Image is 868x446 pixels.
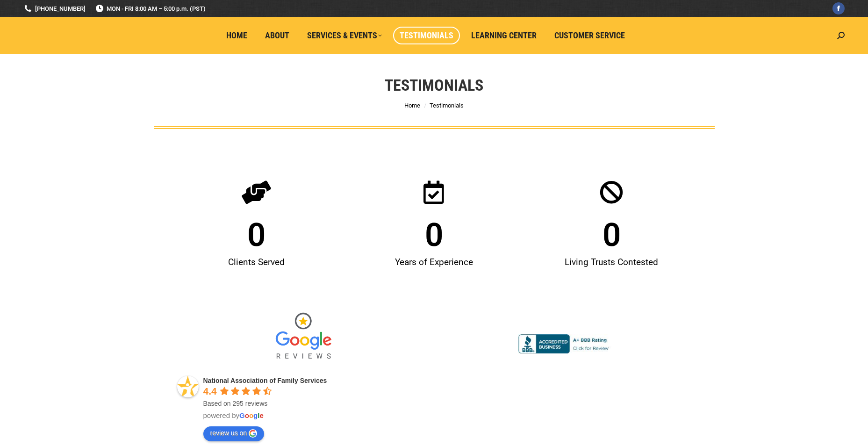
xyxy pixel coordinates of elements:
[465,27,543,44] a: Learning Center
[253,411,258,419] span: g
[307,30,382,41] span: Services & Events
[172,251,341,273] div: Clients Served
[832,2,845,14] a: Facebook page opens in new window
[548,27,631,44] a: Customer Service
[203,411,430,420] div: powered by
[393,27,460,44] a: Testimonials
[23,4,86,13] a: [PHONE_NUMBER]
[258,411,259,419] span: l
[203,386,217,396] span: 4.4
[249,411,253,419] span: o
[268,306,338,367] img: Google Reviews
[265,30,289,41] span: About
[203,377,327,384] a: National Association of Family Services
[247,219,265,251] span: 0
[95,4,206,13] span: MON - FRI 8:00 AM – 5:00 p.m. (PST)
[400,30,453,41] span: Testimonials
[518,334,612,354] img: Accredited A+ with Better Business Bureau
[404,102,420,109] a: Home
[350,251,518,273] div: Years of Experience
[245,411,249,419] span: o
[554,30,625,41] span: Customer Service
[430,102,464,109] span: Testimonials
[527,251,696,273] div: Living Trusts Contested
[203,399,430,408] div: Based on 295 reviews
[259,411,263,419] span: e
[220,27,254,44] a: Home
[603,219,621,251] span: 0
[258,27,296,44] a: About
[203,426,265,441] a: review us on
[471,30,537,41] span: Learning Center
[425,219,443,251] span: 0
[239,411,245,419] span: G
[385,75,483,95] h1: Testimonials
[226,30,247,41] span: Home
